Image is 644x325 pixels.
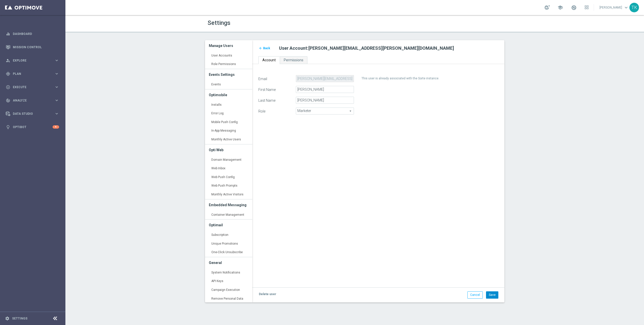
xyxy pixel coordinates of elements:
label: Last Name [255,97,296,103]
a: System Notifications [205,268,252,277]
i: keyboard_arrow_right [54,111,59,116]
p: This user is already associated with the Sorte instance. [358,76,461,80]
h3: Embedded Messaging [209,199,249,210]
a: In-App Messaging [205,126,252,135]
a: arrow_back Back [258,45,271,51]
a: Role Permissions [205,60,252,69]
a: Monthly Active Visitors [205,190,252,199]
span: Permissions [284,58,303,62]
a: Settings [12,317,27,320]
button: Mission Control [6,45,59,49]
a: Cancel [467,291,483,298]
button: play_circle_outline Execute keyboard_arrow_right [6,85,59,89]
span: Back [263,46,270,50]
button: lightbulb Optibot 4 [6,125,59,129]
i: play_circle_outline [6,85,10,89]
h3: Optimail [209,220,249,231]
span: Data Studio [13,112,54,115]
a: Installs [205,100,252,110]
div: 4 [53,125,59,129]
a: User Accounts [205,51,252,60]
div: Dashboard [6,27,59,40]
span: Explore [13,59,54,62]
i: keyboard_arrow_right [54,85,59,89]
div: Explore [6,58,54,63]
a: Error Log [205,109,252,118]
a: Optibot [13,120,53,134]
button: equalizer Dashboard [6,32,59,36]
i: keyboard_arrow_right [54,71,59,76]
a: Monthly Active Users [205,135,252,144]
i: equalizer [6,32,10,36]
a: Dashboard [13,27,59,40]
div: TK [629,3,639,12]
div: Mission Control [6,40,59,54]
h3: Opti Web [209,144,249,155]
span: Analyze [13,99,54,102]
a: Remove Personal Data [205,294,252,303]
span: Account [262,58,276,62]
i: keyboard_arrow_right [54,98,59,103]
i: track_changes [6,98,10,103]
i: keyboard_arrow_right [54,58,59,63]
label: Email [255,75,296,81]
button: Data Studio keyboard_arrow_right [6,112,59,116]
label: Role [255,107,296,114]
a: One-Click Unsubscribe [205,248,252,257]
a: Web Push Config [205,173,252,182]
a: Mission Control [13,40,59,54]
a: Container Management [205,210,252,220]
h3: Manage Users [209,40,249,51]
a: Subscription [205,231,252,240]
span: Plan [13,72,54,75]
a: Web Inbox [205,164,252,173]
span: User Account [279,45,307,51]
span: school [557,5,563,10]
button: Save [486,291,498,298]
h2: : [279,45,498,51]
h1: Settings [208,19,351,27]
button: track_changes Analyze keyboard_arrow_right [6,98,59,102]
a: Events [205,80,252,89]
a: API Keys [205,277,252,286]
a: Account [258,56,280,64]
i: arrow_back [259,46,262,50]
h3: Optimobile [209,89,249,100]
span: keyboard_arrow_down [623,5,629,10]
a: Domain Management [205,155,252,165]
a: Permissions [280,56,307,64]
h3: General [209,257,249,268]
div: Data Studio [6,112,54,116]
div: Optibot [6,120,59,134]
label: First Name [255,86,296,92]
button: person_search Explore keyboard_arrow_right [6,59,59,63]
a: Web Push Prompts [205,181,252,190]
a: Delete user [258,291,277,297]
div: Plan [6,72,54,76]
a: Mobile Push Config [205,118,252,127]
h3: Events Settings [209,69,249,80]
a: Unique Promotions [205,239,252,248]
a: [PERSON_NAME]keyboard_arrow_down [599,4,629,11]
i: gps_fixed [6,72,10,76]
div: Execute [6,85,54,89]
span: Execute [13,86,54,89]
i: lightbulb [6,125,10,129]
span: [PERSON_NAME][EMAIL_ADDRESS][PERSON_NAME][DOMAIN_NAME] [308,45,454,51]
button: gps_fixed Plan keyboard_arrow_right [6,72,59,76]
i: settings [5,316,10,321]
a: Campaign Execution [205,286,252,295]
i: person_search [6,58,10,63]
div: Analyze [6,98,54,103]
